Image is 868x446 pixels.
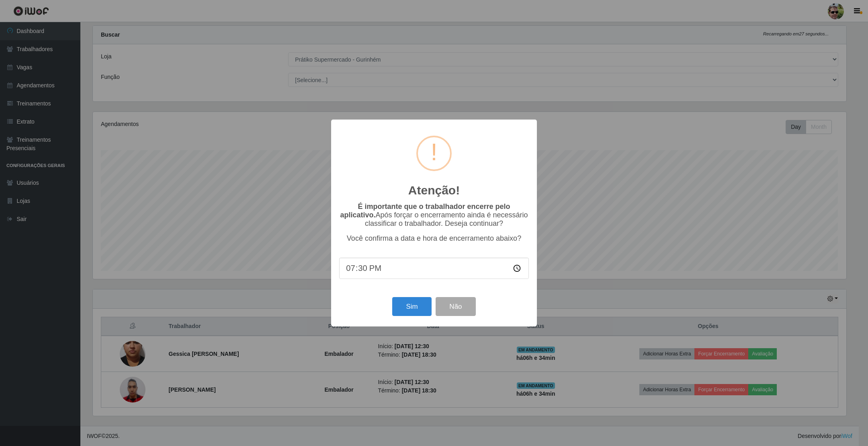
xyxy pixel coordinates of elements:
h2: Atenção! [408,183,460,198]
p: Após forçar o encerramento ainda é necessário classificar o trabalhador. Deseja continuar? [339,202,529,228]
button: Sim [392,297,431,316]
button: Não [436,297,475,316]
p: Você confirma a data e hora de encerramento abaixo? [339,234,529,243]
b: É importante que o trabalhador encerre pelo aplicativo. [340,202,510,219]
